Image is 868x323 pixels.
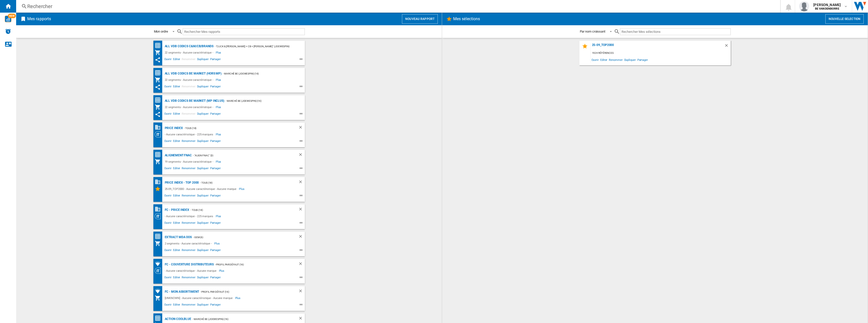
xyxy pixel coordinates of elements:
span: Renommer [181,139,196,145]
span: [PERSON_NAME] [813,2,841,7]
span: Partager [209,248,222,254]
span: Partager [209,193,222,199]
h2: Mes sélections [452,14,481,24]
span: NEW [8,14,16,18]
span: Plus [216,49,222,56]
span: Editer [172,302,181,308]
span: Renommer [608,56,623,63]
span: Plus [216,159,222,165]
span: Dupliquer [196,220,209,227]
div: ALL VDB CODICS BE MARKET (MP inclus) [164,98,224,104]
span: Renommer [181,193,196,199]
span: Ouvrir [164,111,172,117]
div: Supprimer [298,316,305,322]
div: Supprimer [298,152,305,159]
span: Ouvrir [164,193,172,199]
div: Mon assortiment [155,295,164,301]
img: alerts-logo.svg [5,28,11,34]
div: - Marché BE (jdewespin) (16) [222,70,294,77]
div: Alignement Fnac [164,152,192,159]
span: Ouvrir [591,56,600,63]
div: - Profil par défaut (16) [199,289,288,295]
img: wise-card.svg [5,16,11,22]
span: Ouvrir [164,84,172,90]
div: - Aucune caractéristique - Aucune marque [164,268,219,274]
span: Renommer [181,220,196,227]
div: Mon ordre [154,30,168,33]
ng-md-icon: Ce rapport a été partagé avec vous [155,111,161,117]
span: Renommer [181,111,196,117]
div: Mon assortiment [155,104,164,110]
span: Dupliquer [196,111,209,117]
span: Partager [209,302,222,308]
span: Ouvrir [164,275,172,281]
div: Matrice des prix [155,70,164,76]
div: Supprimer [298,261,305,268]
div: Base 100 [155,179,164,185]
div: Extract MDA OOS [164,234,192,240]
span: Editer [172,275,181,281]
div: Vision Catégorie [155,268,164,274]
span: Plus [216,104,222,110]
span: Plus [216,77,222,83]
div: Supprimer [298,234,305,240]
div: Mes Sélections [155,186,164,192]
span: Partager [209,111,222,117]
div: Couverture des distributeurs [155,288,164,294]
div: Matrice des prix [155,42,164,49]
div: Base 100 [155,206,164,212]
div: Matrice des prix [155,97,164,103]
div: 22 segments - Aucune caractéristique - [164,104,216,110]
span: Ouvrir [164,302,172,308]
input: Rechercher Mes rapports [183,28,305,35]
div: 2 segments - Aucune caractéristique - [164,240,214,246]
span: Dupliquer [196,302,209,308]
div: Supprimer [298,180,305,186]
span: Partager [209,84,222,90]
span: Editer [600,56,608,63]
div: 1924 références [591,50,731,56]
span: Ouvrir [164,57,172,63]
span: Plus [216,131,222,137]
div: FC - Mon assortiment [164,289,199,295]
div: FC - PRICE INDEX [164,207,189,213]
div: Mon assortiment [155,49,164,56]
span: Dupliquer [196,139,209,145]
span: Renommer [181,166,196,172]
span: Plus [214,240,221,246]
div: Vision Catégorie [155,131,164,137]
div: - "Align Fnac" (3) [192,152,288,159]
div: - TOUS (18) [183,125,288,131]
span: Ouvrir [164,220,172,227]
span: Dupliquer [196,84,209,90]
span: Dupliquer [196,193,209,199]
span: Editer [172,248,181,254]
div: FC - Couverture distributeurs [164,261,214,268]
div: PRICE INDEX - Top 2000 [164,180,199,186]
div: Mon assortiment [155,159,164,165]
div: Supprimer [298,125,305,131]
span: Editer [172,166,181,172]
span: Partager [209,166,222,172]
div: - Aucune caractéristique - 225 marques [164,131,216,137]
div: Supprimer [298,289,305,295]
span: Partager [637,56,649,63]
div: 25-09_TOP2000 [591,43,724,50]
div: Matrice des prix [155,233,164,240]
div: - GEM (6) [192,234,288,240]
div: 25-09_TOP2000 - Aucune caractéristique - Aucune marque [164,186,239,192]
div: Base 100 [155,124,164,131]
div: - Aucune caractéristique - 225 marques [164,213,216,219]
div: 19 segments - Aucune caractéristique - [164,159,216,165]
div: Matrice des prix [155,152,164,158]
span: Editer [172,139,181,145]
span: Renommer [181,84,196,90]
span: Editer [172,57,181,63]
div: Action Coolblue [164,316,192,322]
button: Nouveau rapport [402,14,438,24]
span: Editer [172,193,181,199]
div: ALL VDB CODICS C&M/CB/BRANDS [164,43,213,49]
div: - Marché BE (jdewespin) (16) [224,98,295,104]
span: Partager [209,139,222,145]
div: Mon assortiment [155,77,164,83]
